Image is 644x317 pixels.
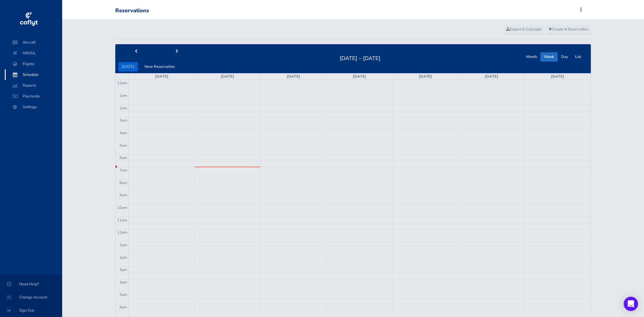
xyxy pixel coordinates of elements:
[119,130,127,136] span: 4am
[119,242,127,248] span: 1pm
[557,52,572,62] button: Day
[287,74,300,79] a: [DATE]
[119,292,127,297] span: 5pm
[221,74,234,79] a: [DATE]
[19,10,39,28] img: coflyt logo
[485,74,498,79] a: [DATE]
[115,7,149,14] div: Reservations
[419,74,432,79] a: [DATE]
[119,143,127,148] span: 5am
[11,48,56,59] span: N955JL
[119,105,127,111] span: 2am
[119,255,127,260] span: 2pm
[11,59,56,69] span: Flights
[118,62,138,71] button: [DATE]
[117,205,127,210] span: 10am
[156,47,197,56] button: next
[119,93,127,98] span: 1am
[546,25,591,34] a: Create A Reservation
[551,74,564,79] a: [DATE]
[119,118,127,123] span: 3am
[119,280,127,285] span: 4pm
[624,297,638,311] div: Open Intercom Messenger
[11,37,56,48] span: Aircraft
[117,218,127,223] span: 11am
[7,292,55,303] span: Change Account
[119,267,127,272] span: 3pm
[11,91,56,102] span: Payments
[117,80,127,86] span: 12am
[549,27,588,32] span: Create A Reservation
[7,279,55,290] span: Need Help?
[540,52,558,62] button: Week
[353,74,366,79] a: [DATE]
[11,102,56,112] span: Settings
[119,192,127,198] span: 9am
[117,230,127,235] span: 12pm
[155,74,168,79] a: [DATE]
[571,52,585,62] button: List
[336,53,384,62] h2: [DATE] – [DATE]
[119,180,127,186] span: 8am
[11,69,56,80] span: Schedule
[119,304,127,310] span: 6pm
[504,25,545,34] a: Export to Calendar
[7,305,55,316] span: Sign Out
[119,155,127,160] span: 6am
[522,52,541,62] button: Month
[11,80,56,91] span: Reports
[506,27,542,32] span: Export to Calendar
[115,47,157,56] button: prev
[119,168,127,173] span: 7am
[141,62,178,71] button: New Reservation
